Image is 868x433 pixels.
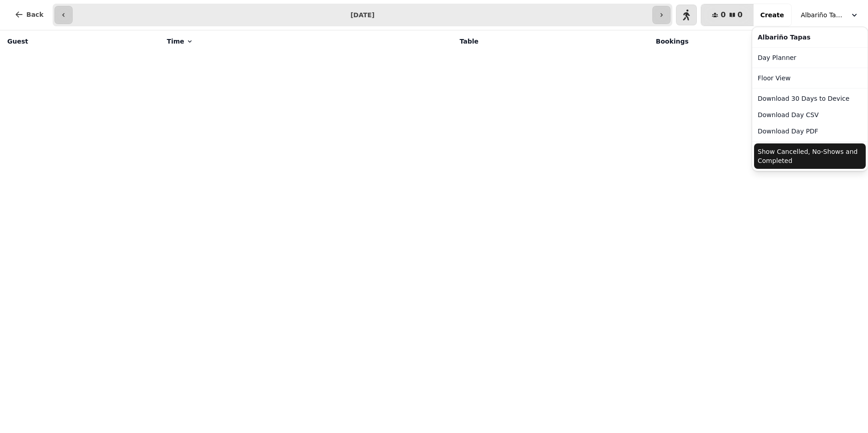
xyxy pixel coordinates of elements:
[754,123,866,139] button: Download Day PDF
[754,29,866,45] div: Albariño Tapas
[752,27,868,171] div: Albariño Tapas
[754,49,866,66] a: Day Planner
[795,7,864,23] button: Albariño Tapas
[801,10,846,20] span: Albariño Tapas
[754,143,866,169] button: Show Cancelled, No-Shows and Completed
[754,107,866,123] button: Download Day CSV
[754,90,866,107] button: Download 30 Days to Device
[754,70,866,86] a: Floor View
